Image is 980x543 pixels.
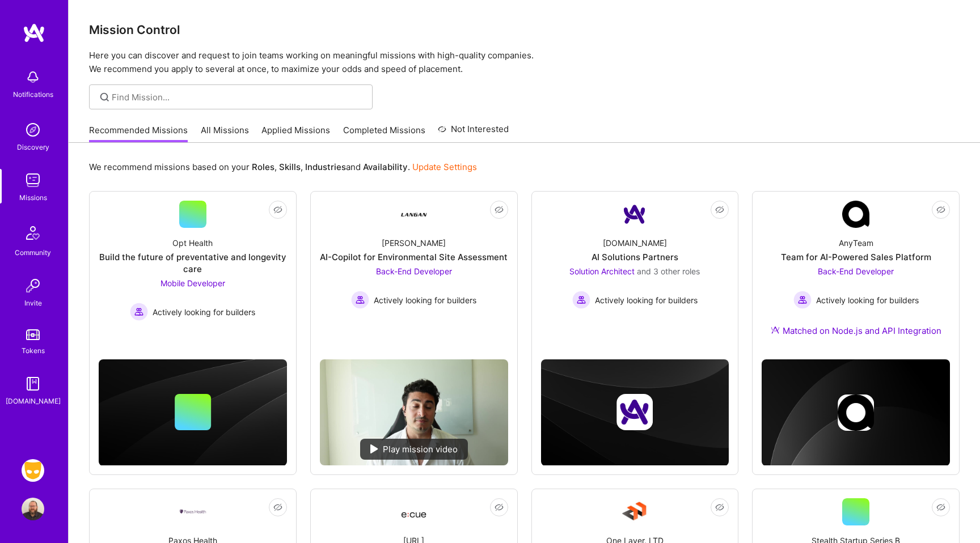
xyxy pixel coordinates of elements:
img: Actively looking for builders [130,303,148,321]
img: bell [22,66,44,88]
a: Applied Missions [261,124,330,143]
p: We recommend missions based on your , , and . [89,161,477,173]
a: User Avatar [19,498,47,520]
span: Actively looking for builders [374,294,476,306]
span: Back-End Developer [818,266,894,276]
a: Update Settings [412,162,477,172]
b: Availability [363,162,408,172]
img: Company Logo [400,502,428,522]
p: Here you can discover and request to join teams working on meaningful missions with high-quality ... [89,49,960,76]
img: Company logo [838,394,874,431]
span: Solution Architect [569,266,635,276]
i: icon EyeClosed [936,205,945,214]
div: Community [15,247,51,258]
img: tokens [26,329,40,340]
img: cover [541,359,729,466]
h3: Mission Control [89,23,960,37]
div: Invite [24,297,42,309]
img: logo [23,23,45,43]
img: cover [762,359,950,466]
a: Grindr: Mobile + BE + Cloud [19,459,47,482]
i: icon EyeClosed [715,503,724,512]
span: Actively looking for builders [595,294,698,306]
div: Tokens [22,345,45,357]
img: Actively looking for builders [793,291,812,309]
span: Back-End Developer [376,266,452,276]
b: Roles [252,162,274,172]
img: Invite [22,274,44,297]
input: Find Mission... [112,91,364,103]
div: Team for AI-Powered Sales Platform [781,251,931,263]
a: Company Logo[DOMAIN_NAME]AI Solutions PartnersSolution Architect and 3 other rolesActively lookin... [541,201,729,328]
b: Industries [305,162,346,172]
img: cover [99,359,287,466]
div: Build the future of preventative and longevity care [99,251,287,275]
img: Company logo [616,394,653,430]
i: icon EyeClosed [495,503,504,512]
div: [DOMAIN_NAME] [603,237,667,249]
div: Discovery [17,141,49,153]
div: Missions [19,192,47,203]
a: All Missions [201,124,249,143]
img: No Mission [320,359,508,465]
a: Not Interested [438,122,509,143]
img: play [370,444,378,453]
img: guide book [22,372,44,395]
a: Company Logo[PERSON_NAME]AI-Copilot for Environmental Site AssessmentBack-End Developer Actively ... [320,201,508,350]
i: icon EyeClosed [273,205,282,214]
a: Recommended Missions [89,124,188,143]
a: Completed Missions [343,124,425,143]
span: Mobile Developer [160,278,225,288]
span: and 3 other roles [637,266,700,276]
div: [DOMAIN_NAME] [6,395,61,407]
img: Company Logo [621,498,648,525]
img: Company Logo [842,201,869,228]
div: [PERSON_NAME] [382,237,446,249]
a: Company LogoAnyTeamTeam for AI-Powered Sales PlatformBack-End Developer Actively looking for buil... [762,201,950,350]
div: AI-Copilot for Environmental Site Assessment [320,251,508,263]
div: AnyTeam [839,237,873,249]
img: Grindr: Mobile + BE + Cloud [22,459,44,482]
b: Skills [279,162,301,172]
img: User Avatar [22,498,44,520]
img: Community [19,219,47,247]
i: icon SearchGrey [98,91,111,104]
div: Play mission video [360,439,468,460]
span: Actively looking for builders [816,294,919,306]
img: Actively looking for builders [351,291,369,309]
a: Opt HealthBuild the future of preventative and longevity careMobile Developer Actively looking fo... [99,201,287,328]
img: Company Logo [179,508,206,515]
img: teamwork [22,169,44,192]
img: discovery [22,118,44,141]
img: Ateam Purple Icon [771,325,780,334]
div: AI Solutions Partners [592,251,678,263]
span: Actively looking for builders [153,306,255,318]
i: icon EyeClosed [495,205,504,214]
div: Opt Health [172,237,213,249]
i: icon EyeClosed [715,205,724,214]
div: Matched on Node.js and API Integration [771,325,941,337]
img: Company Logo [400,201,428,228]
i: icon EyeClosed [936,503,945,512]
i: icon EyeClosed [273,503,282,512]
img: Actively looking for builders [572,291,590,309]
div: Notifications [13,88,53,100]
img: Company Logo [621,201,648,228]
